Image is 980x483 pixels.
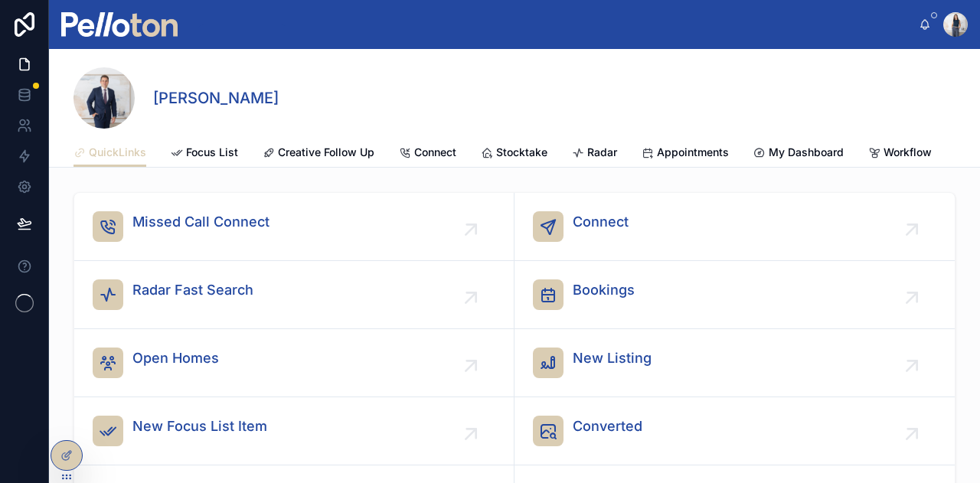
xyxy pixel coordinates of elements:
[190,21,919,28] div: scrollable content
[496,145,547,160] span: Stocktake
[61,12,178,37] img: App logo
[153,87,279,109] h1: [PERSON_NAME]
[132,416,267,437] span: New Focus List Item
[73,139,146,168] a: QuickLinks
[171,139,238,169] a: Focus List
[514,261,955,329] a: Bookings
[74,261,514,329] a: Radar Fast Search
[89,145,146,160] span: QuickLinks
[263,139,374,169] a: Creative Follow Up
[769,145,844,160] span: My Dashboard
[884,145,932,160] span: Workflow
[132,211,269,233] span: Missed Call Connect
[587,145,617,160] span: Radar
[514,397,955,465] a: Converted
[132,348,219,369] span: Open Homes
[481,139,547,169] a: Stocktake
[278,145,374,160] span: Creative Follow Up
[657,145,729,160] span: Appointments
[573,348,652,369] span: New Listing
[573,416,642,437] span: Converted
[399,139,456,169] a: Connect
[514,329,955,397] a: New Listing
[414,145,456,160] span: Connect
[753,139,844,169] a: My Dashboard
[572,139,617,169] a: Radar
[573,211,629,233] span: Connect
[74,329,514,397] a: Open Homes
[573,279,635,301] span: Bookings
[74,397,514,465] a: New Focus List Item
[514,193,955,261] a: Connect
[132,279,253,301] span: Radar Fast Search
[868,139,932,169] a: Workflow
[74,193,514,261] a: Missed Call Connect
[642,139,729,169] a: Appointments
[186,145,238,160] span: Focus List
